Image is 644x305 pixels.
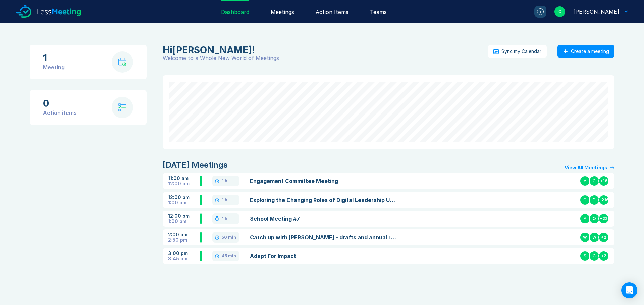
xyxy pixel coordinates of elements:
[621,282,637,298] div: Open Intercom Messenger
[222,253,236,259] div: 45 min
[118,103,126,111] img: check-list.svg
[168,232,200,237] div: 2:00 pm
[43,109,77,117] div: Action items
[43,53,65,63] div: 1
[168,195,200,200] div: 12:00 pm
[168,200,200,205] div: 1:00 pm
[589,213,600,224] div: Q
[526,6,546,18] a: ?
[598,195,609,205] div: + 216
[250,215,397,223] a: School Meeting #7
[222,178,227,184] div: 1 h
[163,55,488,61] div: Welcome to a Whole New World of Meetings
[537,8,544,15] div: ?
[580,251,590,261] div: S
[168,219,200,224] div: 1:00 pm
[488,45,547,58] button: Sync my Calendar
[573,8,619,16] div: Craig Furneaux
[168,176,200,181] div: 11:00 am
[580,213,590,224] div: A
[598,176,609,186] div: + 16
[168,256,200,261] div: 3:45 pm
[118,58,126,66] img: calendar-with-clock.svg
[43,63,65,71] div: Meeting
[501,49,541,54] div: Sync my Calendar
[565,165,607,170] div: View All Meetings
[589,176,600,186] div: G
[250,196,397,204] a: Exploring the Changing Roles of Digital Leadership Using Upper Echelons Theory with Dr. Fareeda C...
[250,252,397,260] a: Adapt For Impact
[222,235,236,240] div: 50 min
[168,237,200,243] div: 2:50 pm
[589,232,600,243] div: W
[168,251,200,256] div: 3:00 pm
[580,232,590,243] div: W
[222,197,227,203] div: 1 h
[598,251,609,261] div: + 2
[598,213,609,224] div: + 22
[589,251,600,261] div: C
[589,195,600,205] div: D
[554,6,565,17] div: C
[43,98,77,109] div: 0
[565,165,614,170] a: View All Meetings
[250,177,397,185] a: Engagement Committee Meeting
[557,45,614,58] button: Create a meeting
[250,233,397,241] a: Catch up with [PERSON_NAME] - drafts and annual report
[163,45,484,55] div: Craig Furneaux
[580,176,590,186] div: A
[168,181,200,186] div: 12:00 pm
[580,195,590,205] div: C
[598,232,609,243] div: + 2
[168,213,200,219] div: 12:00 pm
[163,160,228,170] div: [DATE] Meetings
[571,49,609,54] div: Create a meeting
[222,216,227,221] div: 1 h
